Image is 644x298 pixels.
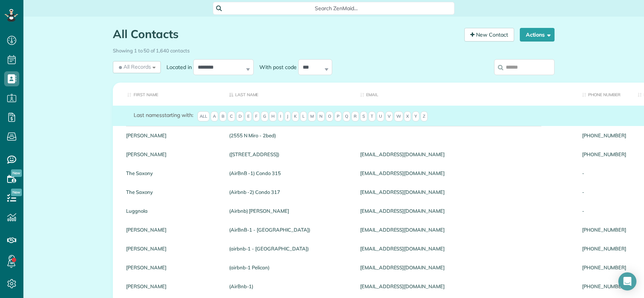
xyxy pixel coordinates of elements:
div: [PHONE_NUMBER] [576,126,632,145]
span: Last names [134,112,162,118]
span: New [11,189,22,196]
a: (Airbnb) [PERSON_NAME] [229,208,349,214]
span: All Records [117,63,151,71]
span: I [278,111,283,122]
h1: All Contacts [113,28,459,40]
a: [PERSON_NAME] [126,227,218,232]
a: (airbnb-1 Pelican) [229,265,349,270]
a: (AirBnB-1 - [GEOGRAPHIC_DATA]) [229,227,349,232]
div: [EMAIL_ADDRESS][DOMAIN_NAME] [354,201,576,220]
label: starting with: [134,111,193,119]
span: P [334,111,342,122]
span: U [377,111,384,122]
div: [EMAIL_ADDRESS][DOMAIN_NAME] [354,164,576,183]
a: [PERSON_NAME] [126,133,218,138]
div: [PHONE_NUMBER] [576,239,632,258]
button: Actions [520,28,555,41]
span: B [219,111,226,122]
div: [PHONE_NUMBER] [576,145,632,164]
span: C [228,111,235,122]
span: All [197,111,210,122]
a: Luggnola [126,208,218,214]
span: J [285,111,291,122]
div: [EMAIL_ADDRESS][DOMAIN_NAME] [354,183,576,201]
a: (AirBnb-1) [229,284,349,289]
th: Last Name: activate to sort column descending [223,83,354,106]
span: W [394,111,403,122]
span: A [211,111,218,122]
span: M [308,111,316,122]
span: V [385,111,393,122]
span: L [300,111,307,122]
label: Located in [161,63,193,71]
a: [PERSON_NAME] [126,284,218,289]
th: Phone number: activate to sort column ascending [576,83,632,106]
span: Z [421,111,428,122]
a: (airbnb-1 - [GEOGRAPHIC_DATA]) [229,246,349,251]
div: Open Intercom Messenger [618,272,636,290]
span: G [261,111,268,122]
th: Email: activate to sort column ascending [354,83,576,106]
span: S [360,111,367,122]
span: New [11,169,22,177]
span: K [292,111,299,122]
span: T [368,111,376,122]
span: N [317,111,325,122]
div: - [576,164,632,183]
span: H [269,111,277,122]
span: E [245,111,252,122]
div: [PHONE_NUMBER] [576,258,632,277]
a: [PERSON_NAME] [126,152,218,157]
a: The Saxony [126,189,218,195]
a: (2555 N Miro - 2bed) [229,133,349,138]
th: First Name: activate to sort column ascending [113,83,223,106]
a: [PERSON_NAME] [126,246,218,251]
span: F [253,111,260,122]
div: [EMAIL_ADDRESS][DOMAIN_NAME] [354,145,576,164]
label: With post code [254,63,298,71]
a: (Airbnb -2) Condo 317 [229,189,349,195]
span: R [351,111,359,122]
div: [PHONE_NUMBER] [576,220,632,239]
div: [PHONE_NUMBER] [576,277,632,296]
a: [PERSON_NAME] [126,265,218,270]
div: [EMAIL_ADDRESS][DOMAIN_NAME] [354,258,576,277]
div: - [576,183,632,201]
span: D [236,111,244,122]
a: New Contact [464,28,514,41]
div: [EMAIL_ADDRESS][DOMAIN_NAME] [354,220,576,239]
div: - [576,201,632,220]
a: (AirBnB -1) Condo 315 [229,171,349,176]
div: [EMAIL_ADDRESS][DOMAIN_NAME] [354,277,576,296]
span: Q [343,111,350,122]
span: O [326,111,333,122]
a: ([STREET_ADDRESS]) [229,152,349,157]
span: Y [412,111,419,122]
span: X [404,111,411,122]
div: Showing 1 to 50 of 1,640 contacts [113,44,555,54]
a: The Saxony [126,171,218,176]
div: [EMAIL_ADDRESS][DOMAIN_NAME] [354,239,576,258]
